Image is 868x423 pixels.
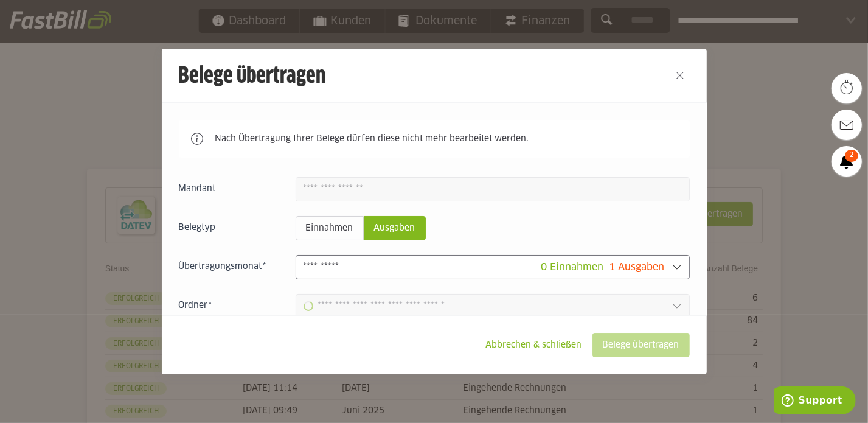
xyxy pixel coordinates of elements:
[774,386,856,417] iframe: Öffnet ein Widget, in dem Sie weitere Informationen finden
[296,216,364,240] sl-radio-button: Einnahmen
[832,146,862,177] a: 2
[476,333,592,357] sl-button: Abbrechen & schließen
[845,150,858,162] span: 2
[609,262,665,272] span: 1 Ausgaben
[541,262,604,272] span: 0 Einnahmen
[364,216,426,240] sl-radio-button: Ausgaben
[592,333,690,357] sl-button: Belege übertragen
